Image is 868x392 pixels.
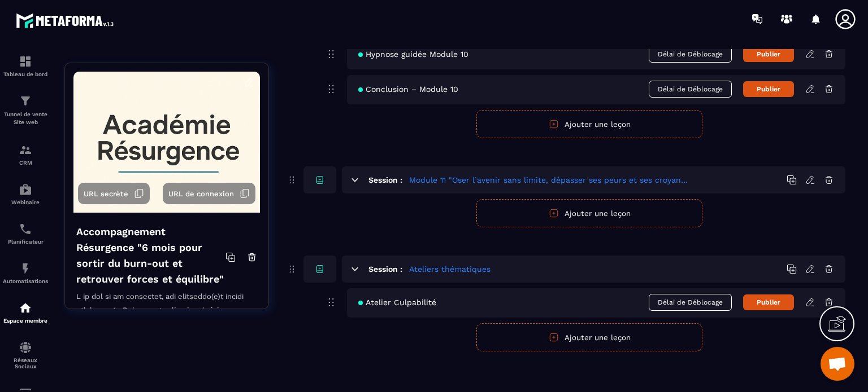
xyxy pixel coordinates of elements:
p: Webinaire [3,199,48,205]
p: Planificateur [3,239,48,245]
span: Hypnose guidée Module 10 [358,50,468,59]
button: URL de connexion [163,183,255,204]
h5: Ateliers thématiques [409,263,491,275]
img: formation [19,55,32,68]
button: Publier [743,46,794,62]
a: schedulerschedulerPlanificateur [3,214,48,253]
span: Délai de Déblocage [649,46,732,63]
img: automations [19,301,32,315]
a: social-networksocial-networkRéseaux Sociaux [3,332,48,378]
p: Réseaux Sociaux [3,357,48,369]
span: URL de connexion [168,190,234,198]
h4: Accompagnement Résurgence "6 mois pour sortir du burn-out et retrouver forces et équilibre" [76,224,225,287]
h6: Session : [368,265,402,274]
a: automationsautomationsAutomatisations [3,253,48,293]
a: formationformationCRM [3,135,48,174]
span: Délai de Déblocage [649,294,732,311]
div: Ouvrir le chat [821,347,854,381]
a: formationformationTunnel de vente Site web [3,86,48,135]
button: Ajouter une leçon [476,110,702,138]
span: Délai de Déblocage [649,81,732,98]
a: automationsautomationsEspace membre [3,293,48,332]
span: Atelier Culpabilité [358,298,436,307]
button: Ajouter une leçon [476,323,702,351]
button: Ajouter une leçon [476,199,702,227]
button: URL secrète [78,183,150,204]
img: scheduler [19,222,32,236]
img: formation [19,94,32,108]
p: Automatisations [3,278,48,284]
img: formation [19,143,32,157]
p: Tableau de bord [3,71,48,77]
span: URL secrète [84,190,128,198]
p: CRM [3,160,48,166]
a: automationsautomationsWebinaire [3,174,48,214]
p: Espace membre [3,318,48,324]
button: Publier [743,81,794,97]
h5: Module 11 "Oser l’avenir sans limite, dépasser ses peurs et ses croyances" [409,174,692,186]
a: formationformationTableau de bord [3,46,48,86]
img: logo [16,10,118,31]
h6: Session : [368,175,402,184]
button: Publier [743,294,794,310]
span: Conclusion – Module 10 [358,85,458,94]
img: automations [19,183,32,196]
img: background [73,72,260,213]
p: Tunnel de vente Site web [3,111,48,126]
img: social-network [19,341,32,354]
img: automations [19,262,32,275]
